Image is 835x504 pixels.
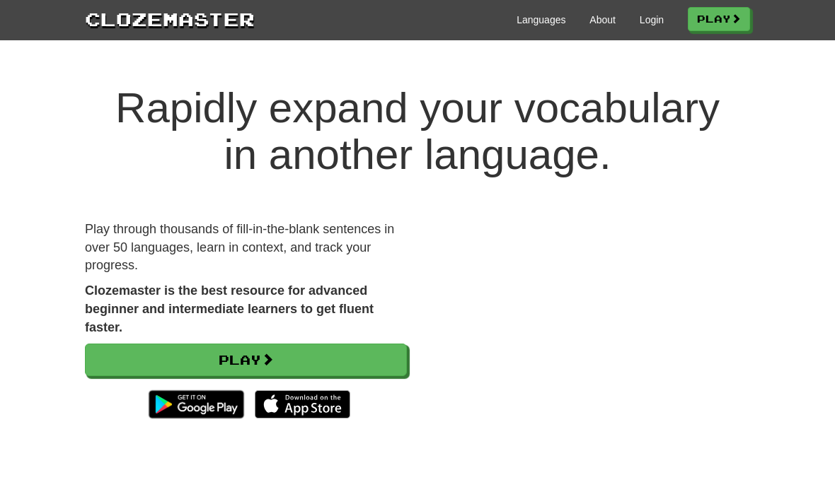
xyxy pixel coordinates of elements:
[517,13,565,27] a: Languages
[255,390,350,418] img: Download_on_the_App_Store_Badge_US-UK_135x40-25178aeef6eb6b83b96f5f2d004eda3bffbb37122de64afbaef7...
[688,7,750,31] a: Play
[142,383,251,426] img: Get it on Google Play
[85,221,407,275] p: Play through thousands of fill-in-the-blank sentences in over 50 languages, learn in context, and...
[85,344,407,376] a: Play
[85,6,255,32] a: Clozemaster
[85,283,374,334] strong: Clozemaster is the best resource for advanced beginner and intermediate learners to get fluent fa...
[589,13,616,27] a: About
[640,13,664,27] a: Login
